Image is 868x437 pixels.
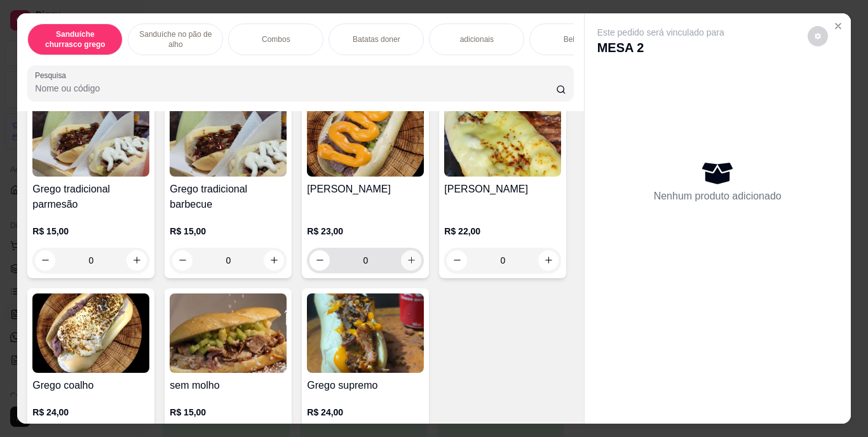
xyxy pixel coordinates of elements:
label: Pesquisa [35,70,71,81]
p: Combos [262,34,290,44]
input: Pesquisa [35,82,556,95]
button: Close [828,16,848,36]
button: increase-product-quantity [401,250,421,271]
h4: Grego tradicional parmesão [32,182,149,212]
p: R$ 24,00 [32,406,149,419]
p: R$ 15,00 [170,406,287,419]
p: R$ 15,00 [32,225,149,238]
button: decrease-product-quantity [172,250,193,271]
button: decrease-product-quantity [35,250,55,271]
p: Este pedido será vinculado para [597,26,724,39]
h4: [PERSON_NAME] [307,182,424,197]
p: adicionais [460,34,494,44]
img: product-image [170,293,287,373]
button: increase-product-quantity [264,250,284,271]
p: R$ 24,00 [307,406,424,419]
p: R$ 15,00 [170,225,287,238]
p: Bebidas [564,34,591,44]
p: Sanduíche no pão de alho [139,29,212,50]
p: R$ 22,00 [444,225,561,238]
img: product-image [307,97,424,177]
img: product-image [170,97,287,177]
h4: Grego coalho [32,378,149,393]
p: Sanduíche churrasco grego [38,29,112,50]
button: increase-product-quantity [538,250,559,271]
p: R$ 23,00 [307,225,424,238]
img: product-image [307,293,424,373]
img: product-image [32,97,149,177]
button: decrease-product-quantity [309,250,330,271]
p: MESA 2 [597,39,724,57]
h4: [PERSON_NAME] [444,182,561,197]
h4: Grego supremo [307,378,424,393]
button: decrease-product-quantity [808,26,828,46]
button: increase-product-quantity [126,250,147,271]
button: decrease-product-quantity [447,250,467,271]
img: product-image [444,97,561,177]
p: Batatas doner [353,34,400,44]
img: product-image [32,293,149,373]
p: Nenhum produto adicionado [654,189,782,204]
h4: Grego tradicional barbecue [170,182,287,212]
h4: sem molho [170,378,287,393]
